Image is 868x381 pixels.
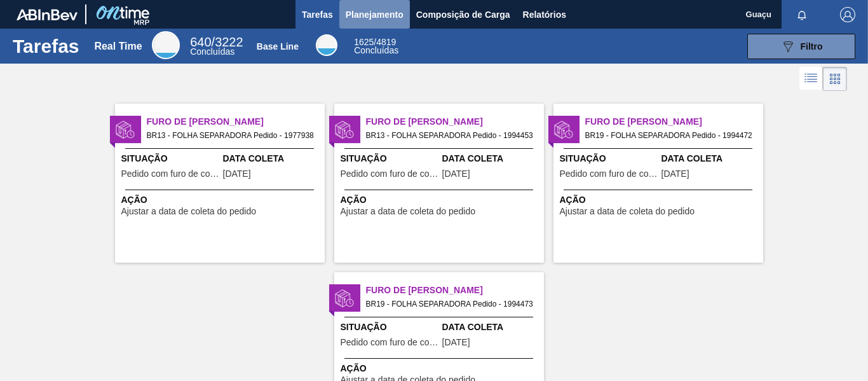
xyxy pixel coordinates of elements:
[121,207,257,216] span: Ajustar a data de coleta do pedido
[523,7,566,22] span: Relatórios
[147,115,325,128] span: Furo de Coleta
[346,7,403,22] span: Planejamento
[799,67,823,91] div: Visão em Lista
[341,321,439,334] span: Situação
[190,46,234,57] span: Concluídas
[366,284,544,297] span: Furo de Coleta
[152,31,180,59] div: Real Time
[442,321,541,334] span: Data Coleta
[335,289,354,308] img: status
[316,34,337,56] div: Base Line
[121,193,322,207] span: Ação
[442,152,541,165] span: Data Coleta
[341,152,439,165] span: Situação
[442,169,470,179] span: 24/08/2025
[782,6,822,24] button: Notificações
[341,193,541,207] span: Ação
[13,39,79,53] h1: Tarefas
[257,41,299,52] div: Base Line
[354,38,398,55] div: Base Line
[94,41,142,52] div: Real Time
[121,169,220,179] span: Pedido com furo de coleta
[190,37,243,56] div: Real Time
[223,169,251,179] span: 31/07/2025
[341,362,541,375] span: Ação
[366,128,534,142] span: BR13 - FOLHA SEPARADORA Pedido - 1994453
[223,152,322,165] span: Data Coleta
[147,128,315,142] span: BR13 - FOLHA SEPARADORA Pedido - 1977938
[747,34,855,59] button: Filtro
[341,207,476,216] span: Ajustar a data de coleta do pedido
[17,9,78,20] img: TNhmsLtSVTkK8tSr43FrP2fwEKptu5GPRR3wAAAABJRU5ErkJggg==
[190,35,211,49] span: 640
[116,120,135,139] img: status
[560,169,658,179] span: Pedido com furo de coleta
[560,207,695,216] span: Ajustar a data de coleta do pedido
[442,338,470,347] span: 21/08/2025
[302,7,333,22] span: Tarefas
[341,338,439,347] span: Pedido com furo de coleta
[823,67,847,91] div: Visão em Cards
[585,128,753,142] span: BR19 - FOLHA SEPARADORA Pedido - 1994472
[661,169,689,179] span: 24/08/2025
[560,152,658,165] span: Situação
[354,45,398,55] span: Concluídas
[554,120,573,139] img: status
[366,115,544,128] span: Furo de Coleta
[354,37,396,47] span: / 4819
[661,152,760,165] span: Data Coleta
[190,35,243,49] span: / 3222
[801,41,823,52] span: Filtro
[416,7,510,22] span: Composição de Carga
[354,37,374,47] span: 1625
[335,120,354,139] img: status
[560,193,760,207] span: Ação
[366,297,534,311] span: BR19 - FOLHA SEPARADORA Pedido - 1994473
[840,7,855,22] img: Logout
[341,169,439,179] span: Pedido com furo de coleta
[585,115,763,128] span: Furo de Coleta
[121,152,220,165] span: Situação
